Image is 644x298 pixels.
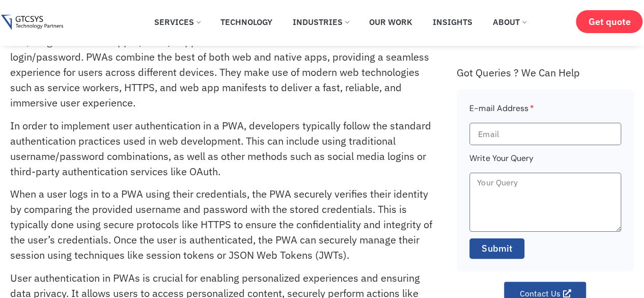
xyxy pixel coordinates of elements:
[10,186,434,263] p: When a user logs in to a PWA using their credentials, the PWA securely verifies their identity by...
[425,11,480,33] a: Insights
[469,102,621,265] form: Faq Form
[457,66,633,79] div: Got Queries ? We Can Help
[469,102,534,123] label: E-mail Address
[10,118,434,179] p: In order to implement user authentication in a PWA, developers typically follow the standard auth...
[10,34,434,111] p: Yes, Progressive Web Apps (PWAs) support user authentication mechanisms like login/password. PWAs...
[482,242,512,255] span: Submit
[588,16,630,27] span: Get quote
[469,238,524,259] button: Submit
[469,123,621,145] input: Email
[576,10,642,33] a: Get quote
[469,152,533,173] label: Write Your Query
[519,289,560,297] span: Contact Us
[485,11,534,33] a: About
[285,11,356,33] a: Industries
[361,11,420,33] a: Our Work
[147,11,208,33] a: Services
[1,15,63,31] img: Gtcsys logo
[213,11,280,33] a: Technology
